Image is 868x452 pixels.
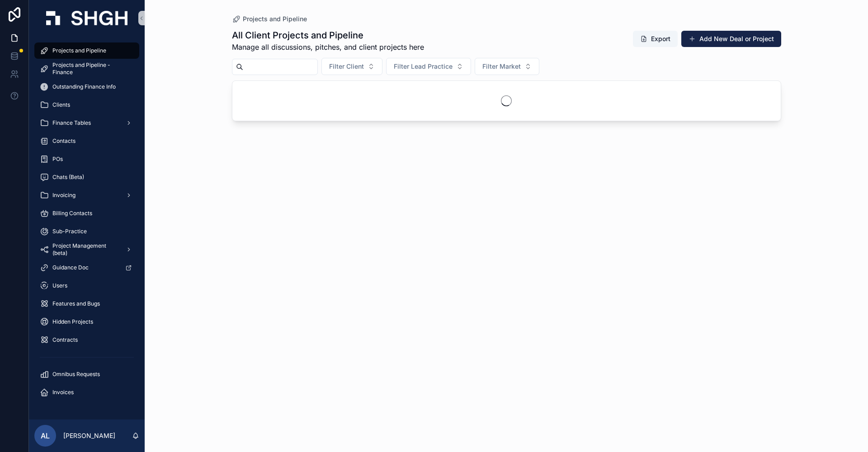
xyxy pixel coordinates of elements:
a: Projects and Pipeline [34,42,139,59]
button: Export [633,31,678,47]
a: Omnibus Requests [34,366,139,382]
span: Guidance Doc [52,264,89,271]
span: POs [52,155,63,163]
a: Contracts [34,332,139,348]
span: Projects and Pipeline [52,47,106,54]
div: scrollable content [29,36,145,419]
span: Project Management (beta) [52,242,118,257]
a: Outstanding Finance Info [34,79,139,95]
span: Users [52,282,67,289]
a: Features and Bugs [34,296,139,312]
span: Chats (Beta) [52,174,84,181]
a: Projects and Pipeline [232,14,307,24]
span: Invoices [52,389,74,396]
span: Omnibus Requests [52,371,100,378]
span: Contacts [52,137,75,145]
a: Hidden Projects [34,314,139,330]
span: AL [41,430,50,441]
a: POs [34,151,139,167]
span: Projects and Pipeline [243,14,307,24]
span: Projects and Pipeline - Finance [52,61,130,76]
a: Sub-Practice [34,223,139,240]
a: Finance Tables [34,115,139,131]
span: Features and Bugs [52,300,100,307]
button: Add New Deal or Project [681,31,781,47]
a: Invoices [34,384,139,400]
span: Filter Market [482,62,521,71]
p: [PERSON_NAME] [63,431,115,440]
a: Invoicing [34,187,139,203]
a: Projects and Pipeline - Finance [34,61,139,77]
a: Users [34,278,139,294]
button: Select Button [475,58,539,75]
span: Filter Client [329,62,364,71]
span: Billing Contacts [52,210,92,217]
a: Project Management (beta) [34,241,139,258]
span: Filter Lead Practice [394,62,453,71]
button: Select Button [386,58,471,75]
a: Guidance Doc [34,259,139,276]
span: Finance Tables [52,119,91,127]
span: Manage all discussions, pitches, and client projects here [232,42,424,52]
span: Clients [52,101,70,108]
span: Contracts [52,336,78,344]
button: Select Button [321,58,382,75]
a: Billing Contacts [34,205,139,221]
span: Invoicing [52,192,75,199]
a: Chats (Beta) [34,169,139,185]
a: Contacts [34,133,139,149]
img: App logo [46,11,127,25]
span: Outstanding Finance Info [52,83,116,90]
span: Sub-Practice [52,228,87,235]
a: Clients [34,97,139,113]
span: Hidden Projects [52,318,93,325]
h1: All Client Projects and Pipeline [232,29,424,42]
